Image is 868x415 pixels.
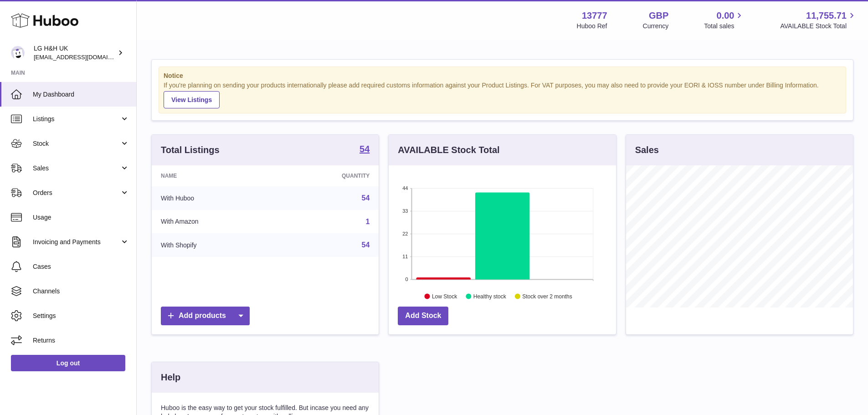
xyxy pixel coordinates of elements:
[780,10,857,31] a: 11,755.71 AVAILABLE Stock Total
[398,144,499,156] h3: AVAILABLE Stock Total
[365,218,370,225] a: 1
[704,10,745,31] a: 0.00 Total sales
[164,91,220,108] a: View Listings
[473,293,507,299] text: Healthy stock
[152,210,276,234] td: With Amazon
[161,307,250,325] a: Add products
[33,312,129,320] span: Settings
[635,144,659,156] h3: Sales
[11,46,25,60] img: veechen@lghnh.co.uk
[33,287,129,296] span: Channels
[432,293,457,299] text: Low Stock
[33,262,129,271] span: Cases
[161,371,180,384] h3: Help
[152,233,276,257] td: With Shopify
[164,81,841,108] div: If you're planning on sending your products internationally please add required customs informati...
[152,165,276,186] th: Name
[33,164,120,173] span: Sales
[33,213,129,222] span: Usage
[577,22,607,31] div: Huboo Ref
[33,336,129,345] span: Returns
[649,10,668,22] strong: GBP
[360,144,370,155] a: 54
[362,241,370,249] a: 54
[152,186,276,210] td: With Huboo
[403,185,408,191] text: 44
[33,90,129,99] span: My Dashboard
[33,189,120,197] span: Orders
[398,307,448,325] a: Add Stock
[34,44,116,61] div: LG H&H UK
[780,22,857,31] span: AVAILABLE Stock Total
[523,293,572,299] text: Stock over 2 months
[33,115,120,123] span: Listings
[717,10,734,22] span: 0.00
[403,208,408,214] text: 33
[362,194,370,202] a: 54
[582,10,607,22] strong: 13777
[164,72,841,80] strong: Notice
[403,254,408,259] text: 11
[406,277,408,282] text: 0
[33,238,120,246] span: Invoicing and Payments
[643,22,669,31] div: Currency
[403,231,408,236] text: 22
[360,144,370,154] strong: 54
[161,144,220,156] h3: Total Listings
[276,165,379,186] th: Quantity
[704,22,745,31] span: Total sales
[11,355,125,371] a: Log out
[33,139,120,148] span: Stock
[806,10,847,22] span: 11,755.71
[34,53,134,61] span: [EMAIL_ADDRESS][DOMAIN_NAME]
